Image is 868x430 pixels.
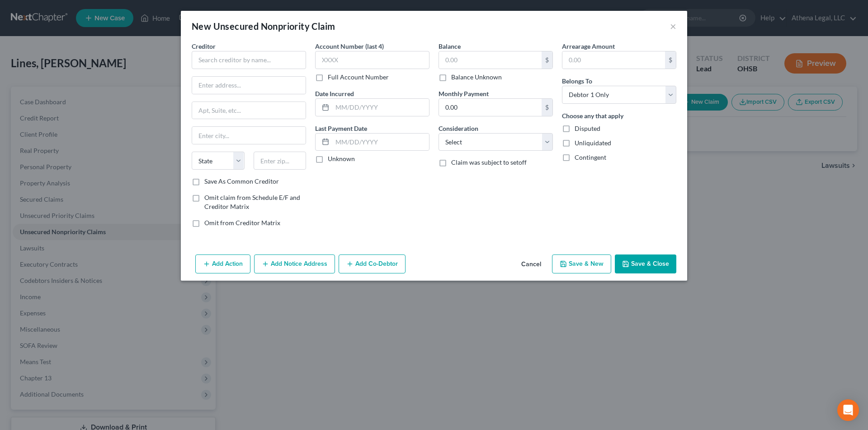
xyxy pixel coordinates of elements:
[562,77,592,85] span: Belongs To
[542,99,552,116] div: $
[451,73,502,82] label: Balance Unknown
[439,124,478,133] label: Consideration
[315,42,384,51] label: Account Number (last 4)
[514,255,548,273] button: Cancel
[542,51,552,69] div: $
[451,158,527,166] span: Claim was subject to setoff
[615,254,676,273] button: Save & Close
[254,152,307,170] input: Enter zip...
[575,153,606,161] span: Contingent
[665,51,676,69] div: $
[439,42,461,51] label: Balance
[192,77,306,94] input: Enter address...
[315,124,367,133] label: Last Payment Date
[328,73,389,82] label: Full Account Number
[204,177,279,186] label: Save As Common Creditor
[204,194,300,210] span: Omit claim from Schedule E/F and Creditor Matrix
[439,51,542,69] input: 0.00
[575,125,600,132] span: Disputed
[562,42,615,51] label: Arrearage Amount
[195,254,250,273] button: Add Action
[328,154,355,163] label: Unknown
[192,51,306,69] input: Search creditor by name...
[439,89,489,98] label: Monthly Payment
[562,111,623,120] label: Choose any that apply
[332,134,429,151] input: MM/DD/YYYY
[192,42,216,50] span: Creditor
[192,102,306,119] input: Apt, Suite, etc...
[439,99,542,116] input: 0.00
[575,139,611,147] span: Unliquidated
[254,254,335,273] button: Add Notice Address
[332,99,429,116] input: MM/DD/YYYY
[837,399,859,421] div: Open Intercom Messenger
[192,127,306,144] input: Enter city...
[562,51,665,69] input: 0.00
[552,254,611,273] button: Save & New
[204,219,280,227] span: Omit from Creditor Matrix
[339,254,406,273] button: Add Co-Debtor
[670,21,676,32] button: ×
[192,20,335,32] div: New Unsecured Nonpriority Claim
[315,51,429,69] input: XXXX
[315,89,354,98] label: Date Incurred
